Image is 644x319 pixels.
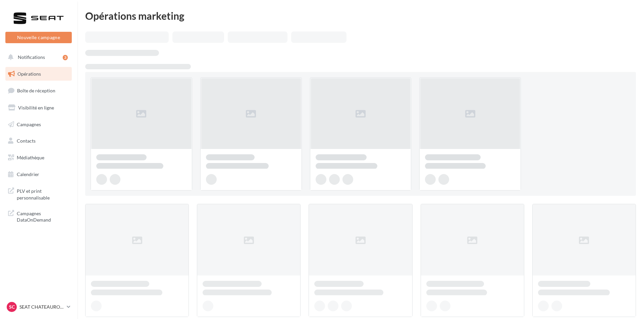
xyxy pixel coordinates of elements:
[17,171,39,177] span: Calendrier
[17,186,69,201] span: PLV et print personnalisable
[18,105,54,110] span: Visibilité en ligne
[85,11,636,21] div: Opérations marketing
[4,134,73,148] a: Contacts
[18,54,45,60] span: Notifications
[4,67,73,81] a: Opérations
[4,206,73,226] a: Campagnes DataOnDemand
[17,71,41,77] span: Opérations
[5,301,72,313] a: SC SEAT CHATEAUROUX
[5,32,72,43] button: Nouvelle campagne
[63,55,68,60] div: 3
[4,167,73,181] a: Calendrier
[4,50,70,64] button: Notifications 3
[17,121,41,127] span: Campagnes
[17,209,69,223] span: Campagnes DataOnDemand
[17,155,44,160] span: Médiathèque
[4,117,73,132] a: Campagnes
[4,184,73,204] a: PLV et print personnalisable
[17,138,36,144] span: Contacts
[19,304,64,310] p: SEAT CHATEAUROUX
[4,101,73,115] a: Visibilité en ligne
[17,88,55,93] span: Boîte de réception
[9,304,15,310] span: SC
[4,151,73,165] a: Médiathèque
[4,83,73,98] a: Boîte de réception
